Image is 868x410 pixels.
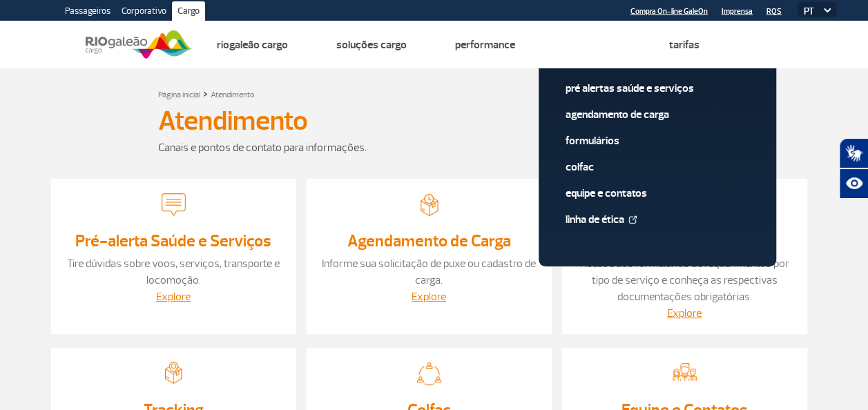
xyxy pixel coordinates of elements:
a: Tarifas [668,38,699,52]
a: Agendamento de Carga [347,231,511,251]
a: Riogaleão Cargo [216,38,287,52]
div: Canais e pontos de contato para informações. [158,139,711,156]
a: Tire dúvidas sobre voos, serviços, transporte e locomoção. [67,257,280,287]
a: Explore [412,290,446,304]
a: Acesse aos formulários de requerimentos por tipo de serviço e conheça as respectivas documentaçõe... [580,257,789,304]
button: Abrir recursos assistivos. [839,168,868,199]
a: Informe sua solicitação de puxe ou cadastro de carga. [322,257,536,287]
a: Agendamento de Carga [565,107,750,122]
a: Atendimento [563,38,620,52]
img: Atas de reuniões COLFAC/RJ – Comissão Local de Facilitação de Comércio. [417,362,441,386]
img: External Link Icon [628,215,637,224]
a: RQS [766,7,782,16]
a: Explore [156,290,191,304]
a: Performance [454,38,514,52]
a: Pré alertas Saúde e Serviços [565,81,750,96]
a: Passageiros [59,1,116,23]
a: Atendimento [211,90,255,100]
img: Informe sua solicitação de puxe ou cadastro de carga. [417,193,441,217]
h1: Atendimento [158,109,711,133]
img: Tire dúvidas sobre voos, serviços, transporte e locomoção. [162,193,186,217]
div: Plugin de acessibilidade da Hand Talk. [839,138,868,199]
a: Cargo [172,1,205,23]
a: Imprensa [722,7,753,16]
img: Encontre sua mercadoria com muita rapidez. [165,362,182,384]
a: Página inicial [158,90,200,100]
img: Encontre o e-mail dos principais stakeholders. [673,363,697,381]
a: Corporativo [116,1,172,23]
a: Explore [667,306,702,320]
a: Compra On-line GaleOn [630,7,708,16]
button: Abrir tradutor de língua de sinais. [839,138,868,168]
a: Pré-alerta Saúde e Serviços [75,231,271,251]
a: Soluções Cargo [336,38,406,52]
a: Linha de Ética [565,212,750,227]
a: Equipe e Contatos [565,186,750,201]
a: > [203,86,208,101]
a: Colfac [565,159,750,175]
a: Formulários [565,133,750,148]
